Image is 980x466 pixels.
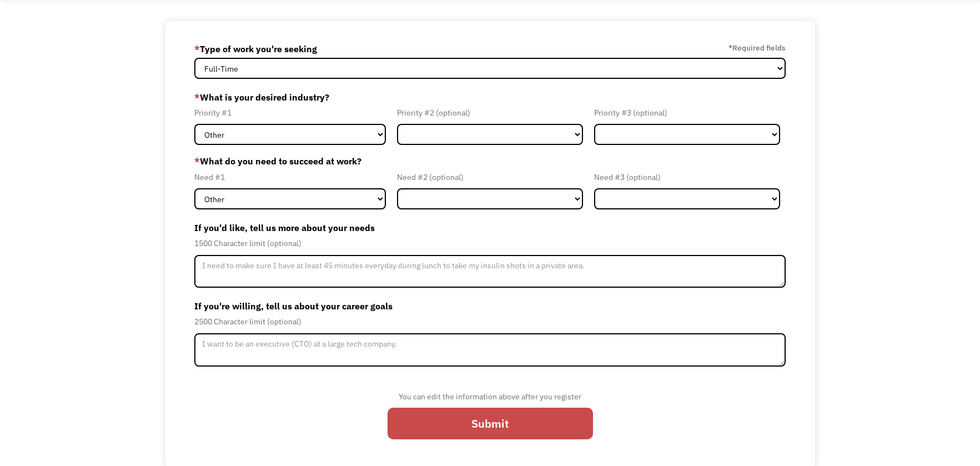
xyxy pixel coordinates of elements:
[388,408,593,440] input: Submit
[194,297,785,315] label: If you're willing, tell us about your career goals
[388,390,593,403] div: You can edit the information above after you register
[594,171,780,184] div: Need #3 (optional)
[194,237,785,250] div: 1500 Character limit (optional)
[194,40,785,449] form: Member-Update-Form-Step2
[397,171,583,184] div: Need #2 (optional)
[194,154,785,168] label: What do you need to succeed at work?
[194,171,386,184] div: Need #1
[728,41,786,54] label: Required fields
[397,106,583,119] div: Priority #2 (optional)
[194,219,785,237] label: If you'd like, tell us more about your needs
[594,106,780,119] div: Priority #3 (optional)
[194,88,785,106] label: What is your desired industry?
[194,40,317,58] label: Type of work you're seeking
[194,106,386,119] div: Priority #1
[194,315,785,328] div: 2500 Character limit (optional)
